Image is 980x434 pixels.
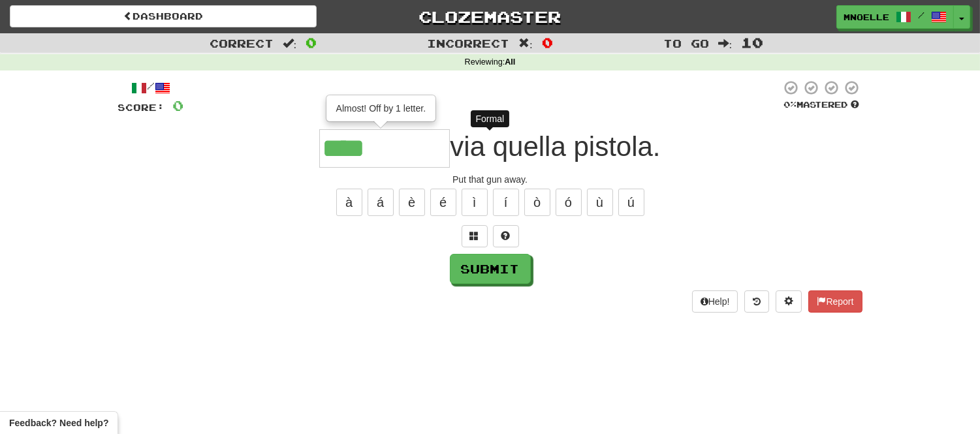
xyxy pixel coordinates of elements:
span: Almost! Off by 1 letter. [336,103,426,114]
div: / [118,80,184,96]
button: ó [556,189,582,216]
span: : [283,38,297,49]
div: Put that gun away. [118,173,862,186]
a: Clozemaster [336,5,643,28]
button: Help! [692,290,738,313]
button: é [430,189,456,216]
span: Open feedback widget [9,416,108,429]
button: ú [618,189,644,216]
button: á [368,189,394,216]
a: mnoelle / [836,5,954,29]
button: ì [462,189,488,216]
strong: All [505,57,515,67]
button: Switch sentence to multiple choice alt+p [462,225,488,247]
span: To go [663,37,709,50]
span: Score: [118,102,165,113]
span: / [918,10,925,20]
span: 0 [173,97,184,114]
button: ò [524,189,550,216]
button: Submit [450,254,531,284]
span: : [518,38,533,49]
span: 0 % [784,99,797,110]
span: 0 [542,35,553,50]
a: Dashboard [10,5,317,27]
span: 10 [741,35,763,50]
span: via quella pistola. [450,131,660,162]
button: è [399,189,425,216]
button: à [336,189,362,216]
span: Incorrect [427,37,509,50]
button: Single letter hint - you only get 1 per sentence and score half the points! alt+h [493,225,519,247]
button: Round history (alt+y) [744,290,769,313]
div: Mastered [782,99,862,111]
span: : [718,38,733,49]
div: Formal [471,110,510,127]
button: í [493,189,519,216]
span: 0 [306,35,317,50]
span: Correct [210,37,274,50]
button: Report [808,290,862,313]
button: ù [587,189,613,216]
span: mnoelle [844,11,889,23]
